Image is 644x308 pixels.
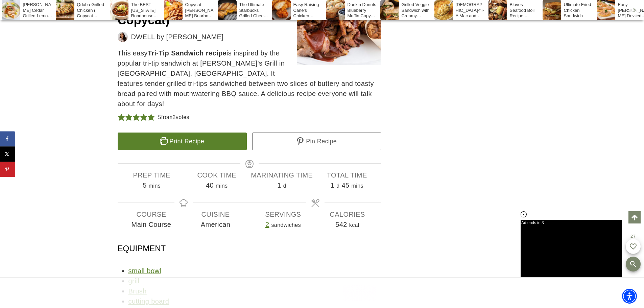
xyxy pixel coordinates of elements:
span: Cuisine [184,209,248,219]
span: Rate this recipe 2 out of 5 stars [125,112,133,122]
a: Pin Recipe [252,133,381,150]
span: Course [119,209,184,219]
span: 542 [335,221,347,228]
div: from votes [158,112,189,122]
iframe: Advertisement [268,284,376,301]
span: Rate this recipe 4 out of 5 stars [140,112,147,122]
a: small bowl [128,267,161,275]
a: Scroll to top [628,211,641,223]
span: American [184,219,248,230]
span: 2 [172,114,175,120]
span: Cook Time [184,170,249,180]
span: 1 [331,182,335,189]
iframe: Advertisement [419,34,520,237]
span: 40 [206,182,214,189]
span: This easy is inspired by the popular tri-tip sandwich at [PERSON_NAME]'s Grill in [GEOGRAPHIC_DAT... [118,48,381,109]
span: d [336,183,339,189]
span: mins [351,183,363,189]
span: d [283,183,286,189]
span: Prep Time [119,170,185,180]
span: 1 [277,182,281,189]
span: Calories [315,209,380,219]
span: Servings [251,209,315,219]
span: Rate this recipe 5 out of 5 stars [147,112,155,122]
span: Marinating Time [249,170,315,180]
span: Total Time [314,170,380,180]
span: Rate this recipe 1 out of 5 stars [118,112,125,122]
a: Adjust recipe servings [265,221,269,228]
span: kcal [349,222,359,228]
span: 45 [341,182,349,189]
span: Rate this recipe 3 out of 5 stars [133,112,140,122]
span: 5 [158,114,161,120]
div: Accessibility Menu [622,289,637,304]
span: Equipment [118,243,166,254]
span: DWELL by [PERSON_NAME] [131,32,224,42]
span: 5 [143,182,147,189]
span: mins [216,183,228,189]
strong: Tri-Tip Sandwich recipe [148,49,226,57]
span: sandwiches [271,222,301,228]
a: Print Recipe [118,133,247,150]
span: Main Course [119,219,184,230]
span: mins [149,183,161,189]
